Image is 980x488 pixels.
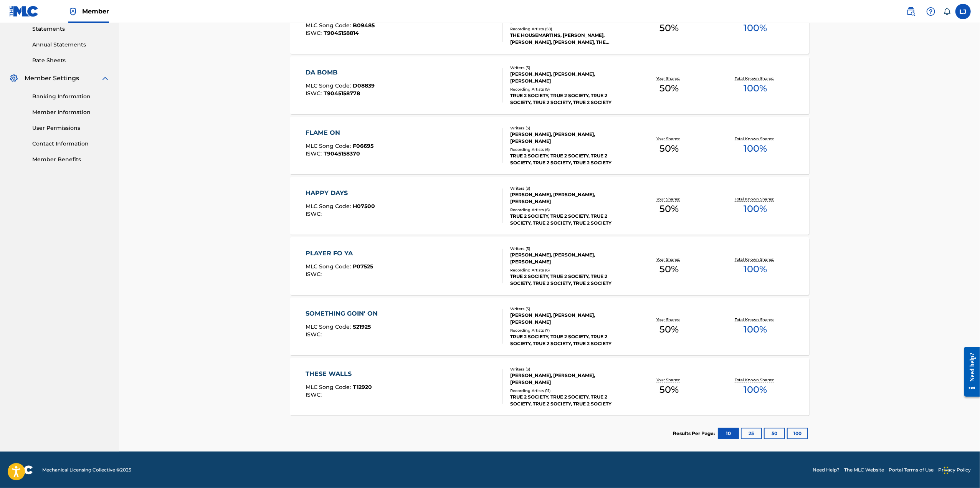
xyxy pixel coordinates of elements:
a: The MLC Website [844,466,884,473]
span: T9045158778 [324,90,360,97]
p: Your Shares: [656,76,682,81]
a: Portal Terms of Use [889,466,934,473]
span: H07500 [353,203,375,210]
div: [PERSON_NAME], [PERSON_NAME], [PERSON_NAME] [510,191,626,205]
a: HAPPY DAYSMLC Song Code:H07500ISWC:Writers (3)[PERSON_NAME], [PERSON_NAME], [PERSON_NAME]Recordin... [290,177,809,235]
span: MLC Song Code : [306,82,353,89]
div: THE HOUSEMARTINS, [PERSON_NAME], [PERSON_NAME], [PERSON_NAME], THE HOUSEMARTINS [510,32,626,46]
p: Your Shares: [656,377,682,383]
div: Recording Artists ( 11 ) [510,388,626,394]
div: Writers ( 3 ) [510,246,626,251]
span: 50 % [659,142,679,155]
span: 100 % [744,81,767,95]
img: help [926,7,935,16]
span: P07525 [353,263,373,270]
span: T12920 [353,384,372,390]
div: TRUE 2 SOCIETY, TRUE 2 SOCIETY, TRUE 2 SOCIETY, TRUE 2 SOCIETY, TRUE 2 SOCIETY [510,333,626,347]
div: Writers ( 3 ) [510,306,626,312]
img: MLC Logo [9,6,39,17]
div: Drag [944,459,949,482]
iframe: Resource Center [959,341,980,402]
div: TRUE 2 SOCIETY, TRUE 2 SOCIETY, TRUE 2 SOCIETY, TRUE 2 SOCIETY, TRUE 2 SOCIETY [510,92,626,106]
div: [PERSON_NAME], [PERSON_NAME], [PERSON_NAME] [510,131,626,145]
span: 100 % [744,323,767,336]
iframe: Chat Widget [942,451,980,488]
div: Notifications [943,8,951,15]
p: Your Shares: [656,136,682,142]
span: 100 % [744,383,767,397]
div: DA BOMB [306,68,375,77]
a: Statements [32,25,110,33]
span: ISWC : [306,30,324,36]
a: Banking Information [32,93,110,101]
p: Total Known Shares: [735,377,776,383]
button: 50 [764,428,785,439]
span: MLC Song Code : [306,384,353,390]
p: Total Known Shares: [735,136,776,142]
a: Need Help? [813,466,840,473]
a: Contact Information [32,140,110,148]
span: 50 % [659,202,679,216]
span: 50 % [659,323,679,336]
span: MLC Song Code : [306,22,353,29]
span: 50 % [659,81,679,95]
span: T9045158370 [324,150,360,157]
div: THESE WALLS [306,369,372,379]
div: [PERSON_NAME], [PERSON_NAME], [PERSON_NAME] [510,372,626,386]
p: Total Known Shares: [735,196,776,202]
a: Privacy Policy [938,466,971,473]
div: [PERSON_NAME], [PERSON_NAME], [PERSON_NAME] [510,71,626,84]
div: Recording Artists ( 6 ) [510,207,626,213]
span: F06695 [353,142,373,149]
p: Your Shares: [656,196,682,202]
div: Writers ( 3 ) [510,125,626,131]
span: Member Settings [25,74,79,83]
span: Member [82,7,109,16]
span: T9045158814 [324,30,359,36]
div: Recording Artists ( 9 ) [510,86,626,92]
p: Your Shares: [656,256,682,262]
a: FLAME ONMLC Song Code:F06695ISWC:T9045158370Writers (3)[PERSON_NAME], [PERSON_NAME], [PERSON_NAME... [290,117,809,174]
button: 25 [741,428,762,439]
span: ISWC : [306,210,324,217]
p: Results Per Page: [673,430,717,437]
span: 100 % [744,21,767,35]
div: Recording Artists ( 7 ) [510,328,626,333]
span: MLC Song Code : [306,323,353,330]
div: HAPPY DAYS [306,189,375,198]
span: MLC Song Code : [306,203,353,210]
img: Top Rightsholder [68,7,78,16]
div: Help [923,4,939,19]
p: Total Known Shares: [735,76,776,81]
span: 50 % [659,262,679,276]
a: Rate Sheets [32,56,110,65]
span: MLC Song Code : [306,263,353,270]
a: PLAYER FO YAMLC Song Code:P07525ISWC:Writers (3)[PERSON_NAME], [PERSON_NAME], [PERSON_NAME]Record... [290,237,809,295]
a: Member Information [32,108,110,116]
span: S21925 [353,323,371,330]
span: ISWC : [306,90,324,97]
p: Total Known Shares: [735,317,776,323]
span: ISWC : [306,391,324,398]
div: TRUE 2 SOCIETY, TRUE 2 SOCIETY, TRUE 2 SOCIETY, TRUE 2 SOCIETY, TRUE 2 SOCIETY [510,273,626,287]
span: 50 % [659,383,679,397]
p: Total Known Shares: [735,256,776,262]
div: [PERSON_NAME], [PERSON_NAME], [PERSON_NAME] [510,251,626,265]
div: [PERSON_NAME], [PERSON_NAME], [PERSON_NAME] [510,312,626,326]
div: TRUE 2 SOCIETY, TRUE 2 SOCIETY, TRUE 2 SOCIETY, TRUE 2 SOCIETY, TRUE 2 SOCIETY [510,394,626,407]
span: MLC Song Code : [306,142,353,149]
div: SOMETHING GOIN' ON [306,309,382,318]
button: 10 [718,428,739,439]
span: 50 % [659,21,679,35]
span: 100 % [744,262,767,276]
span: Mechanical Licensing Collective © 2025 [42,466,131,473]
div: TRUE 2 SOCIETY, TRUE 2 SOCIETY, TRUE 2 SOCIETY, TRUE 2 SOCIETY, TRUE 2 SOCIETY [510,213,626,227]
img: expand [101,74,110,83]
div: PLAYER FO YA [306,249,373,258]
button: 100 [787,428,808,439]
a: User Permissions [32,124,110,132]
img: Member Settings [9,74,18,83]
